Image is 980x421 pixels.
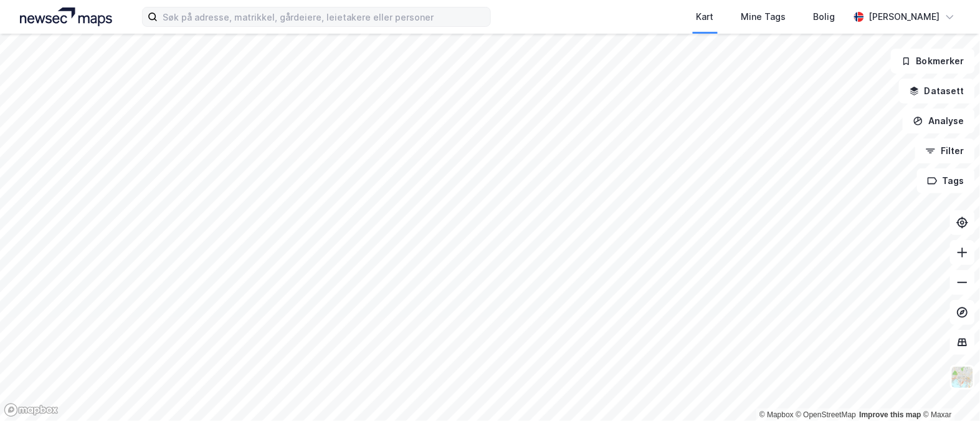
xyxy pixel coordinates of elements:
button: Tags [917,168,975,193]
iframe: Chat Widget [918,361,980,421]
button: Filter [915,138,975,163]
a: Mapbox [759,410,794,419]
div: Kontrollprogram for chat [918,361,980,421]
div: Mine Tags [741,9,786,24]
button: Analyse [903,109,975,133]
img: logo.a4113a55bc3d86da70a041830d287a7e.svg [20,7,112,26]
a: Improve this map [860,410,921,419]
button: Datasett [899,79,975,104]
a: Mapbox homepage [4,403,59,417]
input: Søk på adresse, matrikkel, gårdeiere, leietakere eller personer [158,7,490,26]
div: Bolig [814,9,835,24]
a: OpenStreetMap [796,410,857,419]
div: Kart [697,9,714,24]
div: [PERSON_NAME] [869,9,940,24]
button: Bokmerker [891,49,975,74]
